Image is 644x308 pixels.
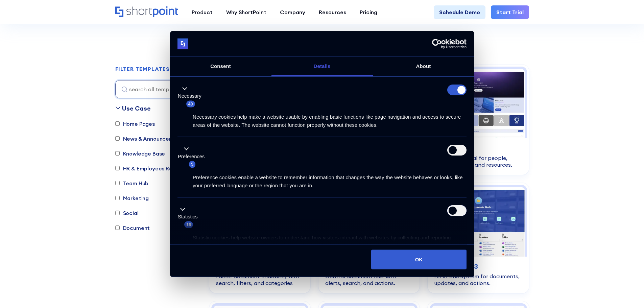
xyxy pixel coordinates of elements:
label: Social [115,209,139,217]
span: 5 [189,161,195,168]
input: Home Pages [115,121,120,126]
label: Statistics [178,213,198,221]
h3: Documents 3 [434,261,522,271]
input: Social [115,211,120,215]
div: Employee portal for people, calendar, skills, and resources. [434,155,522,168]
img: Team Hub 4 – SharePoint Employee Portal Template: Employee portal for people, calendar, skills, a... [432,69,524,138]
input: Team Hub [115,181,120,185]
input: News & Announcement [115,136,120,141]
h3: Team Hub 4 [434,143,522,153]
a: Documents 3 – Document Management System Template: All-in-one system for documents, updates, and ... [428,183,529,293]
a: Team Hub 4 – SharePoint Employee Portal Template: Employee portal for people, calendar, skills, a... [428,65,529,175]
a: Resources [312,5,353,19]
div: Central document hub with alerts, search, and actions. [325,273,413,286]
button: Preferences (5) [177,145,209,168]
a: Product [185,5,219,19]
div: Statistic cookies help website owners to understand how visitors interact with websites by collec... [177,229,467,250]
div: FILTER TEMPLATES [115,66,170,72]
input: Marketing [115,196,120,200]
a: Consent [170,57,271,76]
label: News & Announcement [115,135,183,143]
label: Necessary [178,92,201,100]
label: Marketing [115,194,149,202]
a: Details [271,57,373,76]
a: Home [115,6,178,18]
span: 40 [186,100,195,107]
div: Company [280,8,305,16]
a: About [373,57,474,76]
a: Usercentrics Cookiebot - opens in a new window [407,39,467,49]
input: Document [115,226,120,230]
iframe: Chat Widget [610,276,644,308]
label: Team Hub [115,179,149,187]
label: HR & Employees Resources [115,164,193,172]
div: Faster document findability with search, filters, and categories [216,273,304,286]
div: Use Case [122,104,151,113]
button: Necessary (40) [177,84,206,108]
div: Product [192,8,213,16]
input: Knowledge Base [115,151,120,156]
label: Knowledge Base [115,149,165,158]
div: All-in-one system for documents, updates, and actions. [434,273,522,286]
a: Start Trial [491,5,529,19]
a: Pricing [353,5,384,19]
label: Preferences [178,152,205,160]
button: Statistics (16) [177,205,202,229]
div: Necessary cookies help make a website usable by enabling basic functions like page navigation and... [177,108,467,129]
div: Why ShortPoint [226,8,266,16]
img: Documents 3 – Document Management System Template: All-in-one system for documents, updates, and ... [432,187,524,257]
a: Why ShortPoint [219,5,273,19]
input: HR & Employees Resources [115,166,120,170]
img: logo [177,39,188,49]
span: 16 [184,221,193,228]
button: OK [371,250,467,269]
a: Company [273,5,312,19]
div: Resources [319,8,346,16]
a: Schedule Demo [434,5,485,19]
label: Document [115,224,150,232]
div: Preference cookies enable a website to remember information that changes the way the website beha... [177,168,467,189]
input: search all templates [115,80,200,98]
div: Pricing [360,8,377,16]
label: Home Pages [115,120,155,128]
